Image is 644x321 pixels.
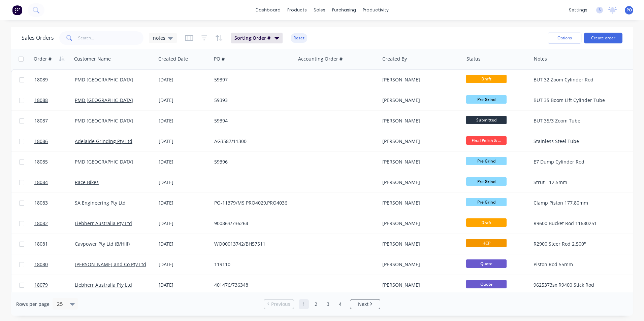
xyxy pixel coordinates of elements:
div: 59396 [214,158,289,165]
a: PMD [GEOGRAPHIC_DATA] [75,76,133,83]
a: Liebherr Australia Pty Ltd [75,282,132,288]
div: purchasing [329,5,359,15]
span: Pre Grind [466,177,507,186]
div: 401476/736348 [214,282,289,288]
span: Quote [466,280,507,288]
div: [DATE] [159,179,209,186]
div: [DATE] [159,282,209,288]
div: sales [310,5,329,15]
div: products [284,5,310,15]
span: 18080 [34,261,48,268]
div: [PERSON_NAME] [382,76,457,83]
span: 18086 [34,138,48,145]
div: [DATE] [159,138,209,145]
div: [PERSON_NAME] [382,241,457,247]
a: 18081 [34,234,75,254]
span: 18084 [34,179,48,186]
a: 18085 [34,152,75,172]
div: 59397 [214,76,289,83]
span: Pre Grind [466,198,507,206]
div: 119110 [214,261,289,268]
a: Previous page [264,301,294,308]
a: PMD [GEOGRAPHIC_DATA] [75,97,133,103]
span: 18087 [34,117,48,124]
a: Page 1 is your current page [299,299,309,309]
div: [PERSON_NAME] [382,138,457,145]
div: Notes [534,56,547,62]
div: PO # [214,56,225,62]
input: Search... [78,31,144,45]
div: [DATE] [159,200,209,206]
a: Page 4 [335,299,345,309]
a: 18082 [34,213,75,234]
span: 18079 [34,282,48,288]
span: 18089 [34,76,48,83]
div: [PERSON_NAME] [382,200,457,206]
div: 59393 [214,97,289,104]
img: Factory [12,5,22,15]
a: 18087 [34,111,75,131]
span: Final Polish & ... [466,136,507,145]
a: 18084 [34,172,75,192]
span: Draft [466,218,507,227]
span: Sorting: Order # [234,35,270,41]
span: Quote [466,259,507,268]
a: dashboard [252,5,284,15]
div: Accounting Order # [298,56,343,62]
a: 18088 [34,90,75,110]
div: [DATE] [159,158,209,165]
span: Previous [271,301,290,308]
span: notes [153,34,165,41]
a: 18083 [34,193,75,213]
span: 18083 [34,200,48,206]
div: [DATE] [159,241,209,247]
div: [DATE] [159,220,209,227]
div: [PERSON_NAME] [382,117,457,124]
button: Reset [291,33,307,43]
a: 18079 [34,275,75,295]
a: Adelaide Grinding Pty Ltd [75,138,132,144]
div: Created By [382,56,407,62]
div: [DATE] [159,117,209,124]
span: Pre Grind [466,95,507,104]
div: Status [466,56,481,62]
a: SA Engineering Pty Ltd [75,200,126,206]
div: 900863/736264 [214,220,289,227]
div: WO00013742/BH57511 [214,241,289,247]
button: Sorting:Order # [231,33,283,43]
div: [PERSON_NAME] [382,282,457,288]
a: Cavpower Pty Ltd (B/Hill) [75,241,130,247]
div: 59394 [214,117,289,124]
div: [DATE] [159,76,209,83]
a: 18089 [34,70,75,90]
div: settings [566,5,591,15]
h1: Sales Orders [22,35,54,41]
a: Liebherr Australia Pty Ltd [75,220,132,226]
a: Page 3 [323,299,333,309]
span: Next [358,301,368,308]
div: Order # [34,56,52,62]
span: PO [626,7,632,13]
span: Rows per page [16,301,50,308]
a: 18080 [34,254,75,275]
span: 18081 [34,241,48,247]
a: 18086 [34,131,75,151]
button: Options [548,33,581,43]
span: 18085 [34,158,48,165]
div: [PERSON_NAME] [382,220,457,227]
span: HCP [466,239,507,247]
div: Customer Name [74,56,111,62]
a: Page 2 [311,299,321,309]
div: Created Date [158,56,188,62]
span: 18088 [34,97,48,104]
div: [DATE] [159,261,209,268]
div: AG3587/11300 [214,138,289,145]
div: PO-11379/MS PRO4029,PRO4036 [214,200,289,206]
a: PMD [GEOGRAPHIC_DATA] [75,158,133,165]
ul: Pagination [261,299,383,309]
div: [DATE] [159,97,209,104]
a: PMD [GEOGRAPHIC_DATA] [75,117,133,124]
div: [PERSON_NAME] [382,179,457,186]
a: [PERSON_NAME] and Co Pty Ltd [75,261,146,267]
span: Pre Grind [466,157,507,165]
